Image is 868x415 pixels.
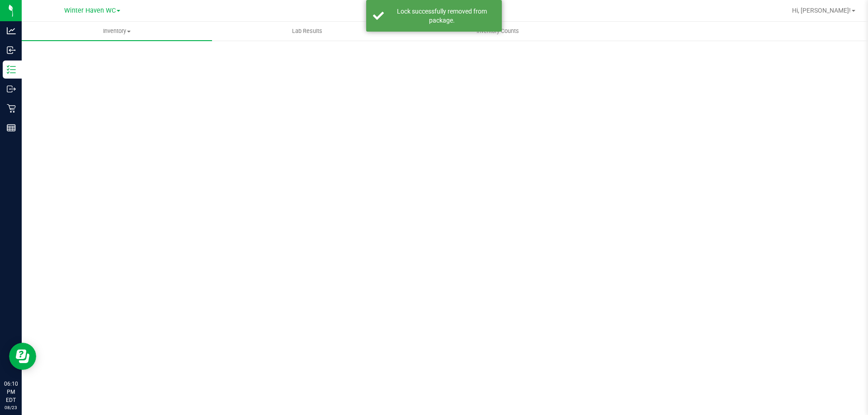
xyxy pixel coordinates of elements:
[792,7,851,14] span: Hi, [PERSON_NAME]!
[7,104,16,113] inline-svg: Retail
[7,26,16,35] inline-svg: Analytics
[4,404,18,411] p: 08/23
[7,65,16,74] inline-svg: Inventory
[389,7,495,25] div: Lock successfully removed from package.
[22,22,212,41] a: Inventory
[4,380,18,404] p: 06:10 PM EDT
[64,7,116,14] span: Winter Haven WC
[9,343,36,370] iframe: Resource center
[7,46,16,55] inline-svg: Inbound
[22,27,212,35] span: Inventory
[212,22,402,41] a: Lab Results
[7,123,16,132] inline-svg: Reports
[280,27,335,35] span: Lab Results
[7,84,16,93] inline-svg: Outbound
